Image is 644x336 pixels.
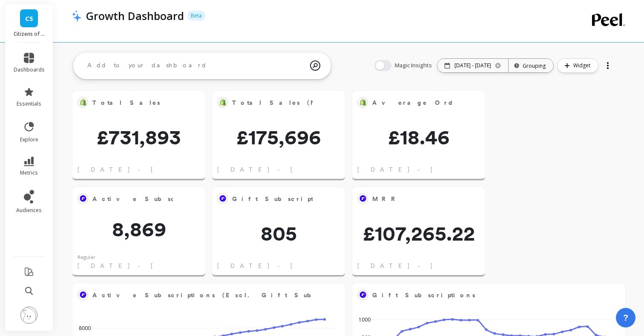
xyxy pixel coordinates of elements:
[395,61,434,70] span: Magic Insights
[20,307,37,324] img: profile picture
[25,14,33,23] span: CS
[92,195,368,204] span: Active Subscriptions (Excl. Gift Subscriptions)
[92,98,160,107] span: Total Sales
[187,11,205,21] p: Beta
[232,97,313,109] span: Total Sales (Non-club)
[372,289,593,301] span: Gift Subscriptions
[516,62,546,70] div: Grouping
[72,219,205,239] span: 8,869
[372,291,475,300] span: Gift Subscriptions
[623,312,628,324] span: ?
[454,62,491,69] p: [DATE] - [DATE]
[212,127,345,147] span: £175,696
[357,165,484,174] span: [DATE] - [DATE]
[372,195,400,204] span: MRR
[14,66,45,73] span: dashboards
[232,98,364,107] span: Total Sales (Non-club)
[372,97,453,109] span: Average Order Value
[92,291,368,300] span: Active Subscriptions (Excl. Gift Subscriptions)
[92,289,313,301] span: Active Subscriptions (Excl. Gift Subscriptions)
[78,165,204,174] span: [DATE] - [DATE]
[217,165,344,174] span: [DATE] - [DATE]
[78,254,95,261] div: Regular
[20,169,38,176] span: metrics
[212,223,345,244] span: 805
[616,308,635,327] button: ?
[357,261,484,270] span: [DATE] - [DATE]
[557,58,598,73] button: Widget
[86,9,184,23] p: Growth Dashboard
[17,101,41,107] span: essentials
[310,54,320,77] img: magic search icon
[92,193,173,205] span: Active Subscriptions (Excl. Gift Subscriptions)
[72,127,205,147] span: £731,893
[16,207,42,214] span: audiences
[352,127,485,147] span: £18.46
[352,223,485,244] span: £107,265.22
[78,261,204,270] span: [DATE] - [DATE]
[372,98,500,107] span: Average Order Value
[573,61,593,70] span: Widget
[14,31,45,37] p: Citizens of Soil
[72,10,82,22] img: header icon
[92,97,173,109] span: Total Sales
[232,193,313,205] span: Gift Subscriptions
[20,136,38,143] span: explore
[217,261,344,270] span: [DATE] - [DATE]
[232,195,335,204] span: Gift Subscriptions
[372,193,453,205] span: MRR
